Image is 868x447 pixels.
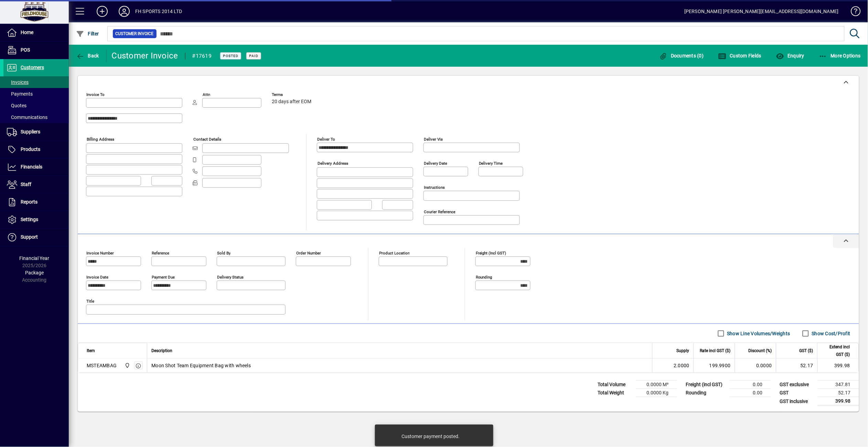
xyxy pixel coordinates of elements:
a: Reports [3,194,69,211]
span: Reports [21,199,37,205]
td: Total Weight [594,389,636,397]
span: Settings [21,217,38,222]
span: Invoices [7,79,29,85]
a: Quotes [3,100,69,111]
mat-label: Deliver To [317,137,335,142]
a: Staff [3,176,69,193]
mat-label: Courier Reference [424,209,456,214]
button: Custom Fields [717,50,763,62]
td: 0.0000 M³ [636,381,677,389]
span: Discount (%) [749,347,772,355]
mat-label: Invoice To [86,92,105,97]
td: 0.00 [730,381,771,389]
span: Posted [223,54,238,58]
a: POS [3,42,69,59]
span: POS [21,47,30,53]
span: Back [76,53,99,58]
button: Profile [113,5,135,18]
button: More Options [817,50,863,62]
mat-label: Freight (incl GST) [476,251,506,255]
span: Enquiry [776,53,804,58]
td: Rounding [683,389,730,397]
span: Payments [7,91,33,97]
button: Filter [74,28,101,40]
button: Documents (0) [657,50,706,62]
span: Products [21,146,40,152]
a: Communications [3,111,69,123]
a: Payments [3,88,69,100]
td: GST inclusive [776,397,818,406]
mat-label: Sold by [217,251,231,255]
td: 0.00 [730,389,771,397]
td: Freight (incl GST) [683,381,730,389]
a: Knowledge Base [846,1,859,24]
mat-label: Title [86,299,94,304]
span: Documents (0) [659,53,704,58]
mat-label: Attn [203,92,210,97]
span: Terms [272,92,313,97]
mat-label: Reference [152,251,169,255]
a: Suppliers [3,123,69,141]
span: Financial Year [20,255,50,261]
td: 0.0000 Kg [636,389,677,397]
td: 0.0000 [735,359,776,372]
td: 347.81 [818,381,859,389]
button: Enquiry [774,50,806,62]
span: Customer Invoice [116,30,154,37]
span: Supply [677,347,689,355]
a: Settings [3,211,69,228]
span: Quotes [7,103,26,108]
mat-label: Delivery time [479,161,503,166]
mat-label: Delivery status [217,275,244,280]
span: Paid [249,54,258,58]
mat-label: Payment due [152,275,175,280]
mat-label: Invoice date [86,275,108,280]
td: GST exclusive [776,381,818,389]
span: Customers [21,65,44,70]
app-page-header-button: Back [69,50,107,62]
span: Support [21,234,38,240]
span: Description [151,347,172,355]
mat-label: Deliver via [424,137,443,142]
span: Suppliers [21,129,40,134]
mat-label: Product location [379,251,410,255]
a: Home [3,24,69,41]
a: Invoices [3,76,69,88]
span: Custom Fields [718,53,762,58]
button: Add [91,5,113,18]
td: 52.17 [818,389,859,397]
button: Back [74,50,101,62]
span: More Options [819,53,861,58]
div: Customer payment posted. [401,433,460,440]
a: Products [3,141,69,158]
div: #17619 [192,51,212,62]
td: 399.98 [817,359,859,372]
span: Staff [21,182,31,187]
span: GST ($) [800,347,813,355]
a: Support [3,229,69,246]
div: Customer Invoice [112,50,178,61]
span: Filter [76,31,99,36]
mat-label: Invoice number [86,251,114,255]
div: 199.9900 [698,362,731,369]
div: MSTEAMBAG [87,362,117,369]
mat-label: Delivery date [424,161,447,166]
td: Total Volume [594,381,636,389]
span: Rate incl GST ($) [700,347,731,355]
td: GST [776,389,818,397]
span: Extend incl GST ($) [822,343,850,358]
div: FH SPORTS 2014 LTD [135,6,182,17]
span: Financials [21,164,42,170]
mat-label: Order number [296,251,321,255]
mat-label: Instructions [424,185,445,190]
span: Central [123,362,131,369]
mat-label: Rounding [476,275,492,280]
label: Show Line Volumes/Weights [726,330,790,337]
label: Show Cost/Profit [811,330,850,337]
span: Item [87,347,95,355]
td: 52.17 [776,359,817,372]
td: 399.98 [818,397,859,406]
span: 20 days after EOM [272,99,311,105]
a: Financials [3,159,69,176]
span: 2.0000 [674,362,690,369]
